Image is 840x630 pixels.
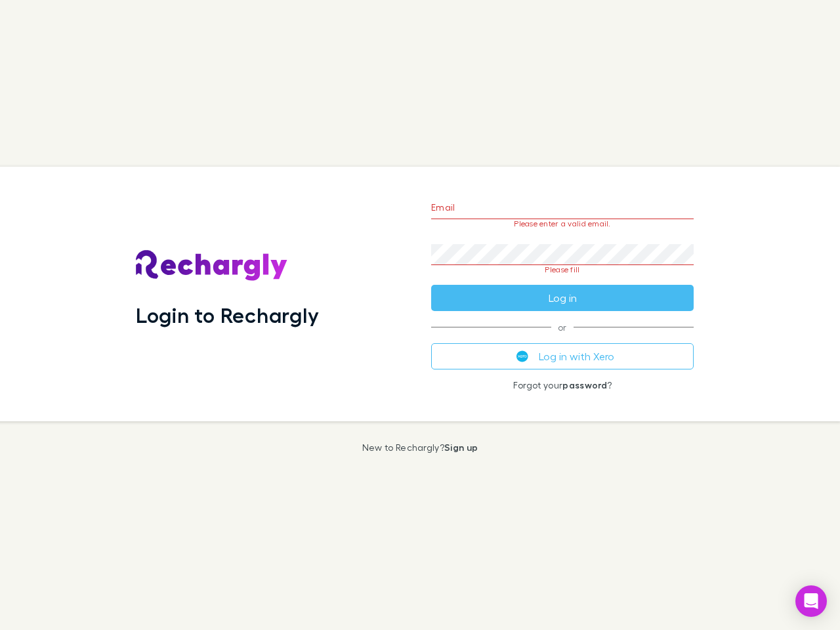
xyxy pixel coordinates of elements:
img: Rechargly's Logo [136,250,288,282]
p: Please enter a valid email. [431,219,694,228]
p: Please fill [431,265,694,274]
button: Log in [431,285,694,311]
img: Xero's logo [516,350,528,362]
p: New to Rechargly? [362,442,478,453]
a: password [562,379,607,390]
button: Log in with Xero [431,343,694,369]
a: Sign up [444,442,478,453]
h1: Login to Rechargly [136,303,319,327]
div: Open Intercom Messenger [795,585,827,617]
span: or [431,327,694,327]
p: Forgot your ? [431,380,694,390]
